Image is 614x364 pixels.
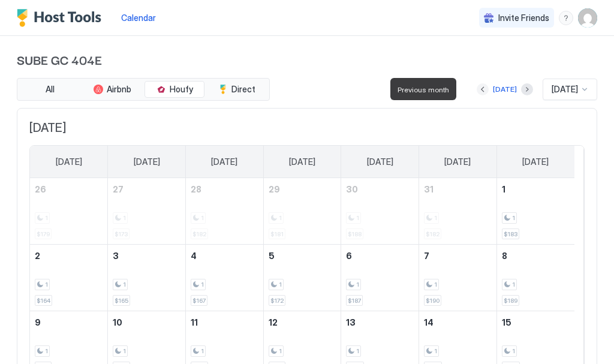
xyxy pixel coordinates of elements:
[341,245,419,267] a: November 6, 2025
[398,85,449,94] span: Previous month
[348,297,361,305] span: $187
[432,146,483,178] a: Friday
[191,184,201,194] span: 28
[578,8,597,28] div: User profile
[145,81,204,98] button: Houfy
[46,84,55,95] span: All
[108,245,186,311] td: November 3, 2025
[434,281,437,288] span: 1
[115,297,128,305] span: $165
[185,178,263,245] td: October 28, 2025
[477,83,489,95] button: Previous month
[341,178,419,245] td: October 30, 2025
[44,146,94,178] a: Sunday
[493,84,517,95] div: [DATE]
[30,311,107,333] a: November 9, 2025
[186,178,263,200] a: October 28, 2025
[419,311,496,333] a: November 14, 2025
[434,347,437,355] span: 1
[497,245,574,267] a: November 8, 2025
[192,297,206,305] span: $167
[263,178,341,245] td: October 29, 2025
[419,245,496,267] a: November 7, 2025
[185,245,263,311] td: November 4, 2025
[108,178,185,200] a: October 27, 2025
[419,178,497,245] td: October 31, 2025
[356,347,359,355] span: 1
[510,146,561,178] a: Saturday
[356,281,359,288] span: 1
[559,11,573,25] div: menu
[20,81,80,98] button: All
[263,245,341,311] td: November 5, 2025
[269,251,275,261] span: 5
[56,157,82,167] span: [DATE]
[497,178,574,200] a: November 1, 2025
[444,157,471,167] span: [DATE]
[498,13,549,23] span: Invite Friends
[264,311,341,333] a: November 12, 2025
[496,245,574,311] td: November 8, 2025
[113,184,124,194] span: 27
[424,317,434,327] span: 14
[30,245,107,267] a: November 2, 2025
[108,178,186,245] td: October 27, 2025
[122,146,172,178] a: Monday
[17,9,107,27] a: Host Tools Logo
[424,184,434,194] span: 31
[367,157,393,167] span: [DATE]
[37,297,50,305] span: $164
[502,184,505,194] span: 1
[355,146,405,178] a: Thursday
[269,317,278,327] span: 12
[45,347,48,355] span: 1
[264,178,341,200] a: October 29, 2025
[512,214,515,222] span: 1
[108,311,185,333] a: November 10, 2025
[107,84,131,95] span: Airbnb
[207,81,267,98] button: Direct
[231,84,255,95] span: Direct
[30,178,108,245] td: October 26, 2025
[341,178,419,200] a: October 30, 2025
[419,178,496,200] a: October 31, 2025
[512,281,515,288] span: 1
[45,281,48,288] span: 1
[170,84,193,95] span: Houfy
[35,251,40,261] span: 2
[341,311,419,333] a: November 13, 2025
[346,184,358,194] span: 30
[35,184,46,194] span: 26
[201,281,204,288] span: 1
[264,245,341,267] a: November 5, 2025
[346,251,352,261] span: 6
[211,157,237,167] span: [DATE]
[17,78,270,101] div: tab-group
[270,297,284,305] span: $172
[269,184,280,194] span: 29
[496,178,574,245] td: November 1, 2025
[121,11,156,24] a: Calendar
[289,157,315,167] span: [DATE]
[504,297,517,305] span: $189
[113,317,122,327] span: 10
[199,146,249,178] a: Tuesday
[521,83,533,95] button: Next month
[424,251,429,261] span: 7
[502,251,507,261] span: 8
[30,178,107,200] a: October 26, 2025
[121,13,156,23] span: Calendar
[279,281,282,288] span: 1
[419,245,497,311] td: November 7, 2025
[191,251,197,261] span: 4
[277,146,327,178] a: Wednesday
[30,245,108,311] td: November 2, 2025
[346,317,356,327] span: 13
[186,245,263,267] a: November 4, 2025
[279,347,282,355] span: 1
[504,230,517,238] span: $183
[191,317,198,327] span: 11
[123,281,126,288] span: 1
[201,347,204,355] span: 1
